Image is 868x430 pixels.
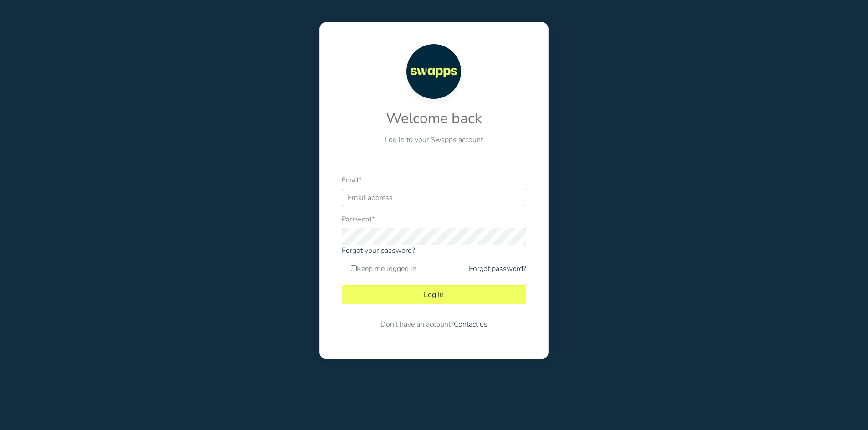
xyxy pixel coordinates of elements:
[342,285,526,304] button: Log In
[342,134,526,145] p: Log in to your Swapps account
[469,263,526,274] a: Forgot password?
[342,246,415,256] a: Forgot your password?
[342,110,526,127] h2: Welcome back
[454,319,488,329] a: Contact us
[342,189,526,206] input: Email address
[351,265,357,271] input: Keep me logged in
[351,263,416,274] label: Keep me logged in
[342,175,362,185] label: Email
[406,44,461,99] img: Swapps logo
[342,319,526,330] p: Don't have an account?
[342,214,375,225] label: Password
